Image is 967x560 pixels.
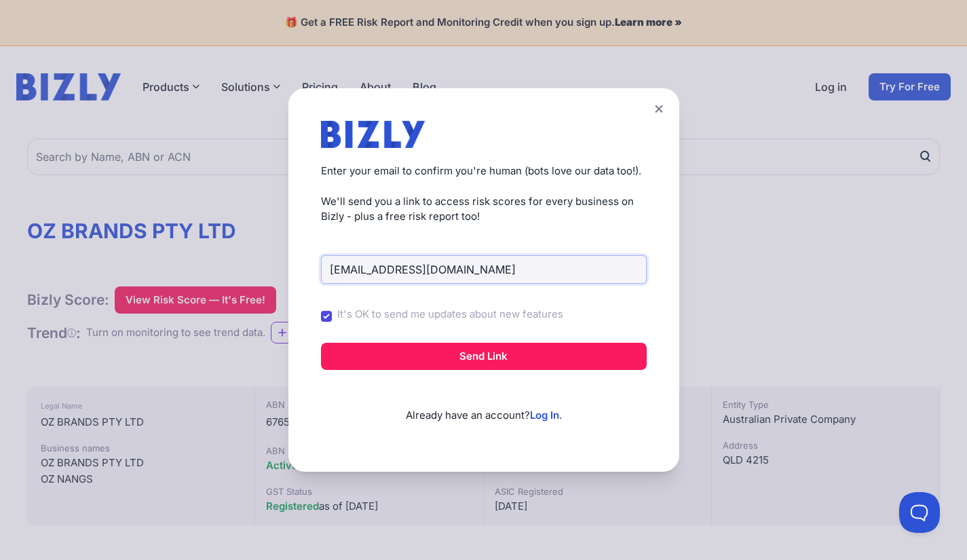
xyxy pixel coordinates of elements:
p: Enter your email to confirm you're human (bots love our data too!). [321,164,647,179]
button: Send Link [321,343,647,370]
iframe: Toggle Customer Support [899,492,940,533]
label: It's OK to send me updates about new features [337,307,563,322]
p: Already have an account? . [321,386,647,424]
a: Log In [530,409,559,422]
p: We'll send you a link to access risk scores for every business on Bizly - plus a free risk report... [321,194,647,225]
img: bizly_logo.svg [321,121,425,148]
input: Email [321,255,647,284]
